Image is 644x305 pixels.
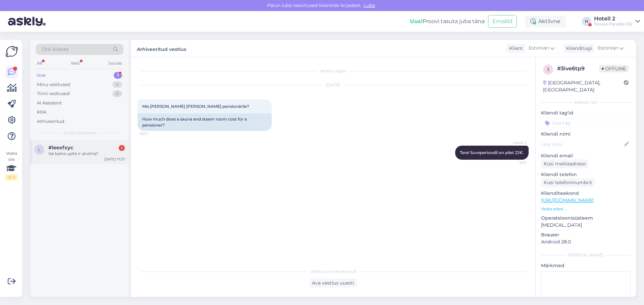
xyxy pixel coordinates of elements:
input: Lisa nimi [541,141,623,148]
div: Tiimi vestlused [37,90,70,97]
div: Arhiveeritud [37,118,64,125]
span: l [38,147,41,152]
div: Kliendi info [541,99,631,105]
span: Luba [362,2,377,8]
p: Operatsioonisüsteem [541,215,631,222]
div: Hotell 2 [594,16,633,21]
div: 0 [112,90,122,97]
span: Hotell 2 [501,140,527,145]
span: 18:07 [140,131,165,136]
p: Kliendi nimi [541,131,631,138]
p: Klienditeekond [541,190,631,197]
span: Estonian [529,45,549,52]
div: 1 [119,145,125,151]
div: Minu vestlused [37,81,70,88]
div: Aktiivne [525,15,566,27]
span: 18:15 [501,160,527,165]
span: Vestlus on arhiveeritud [310,269,356,275]
div: 0 / 3 [5,174,17,180]
div: AI Assistent [37,100,62,106]
input: Lisa tag [541,118,631,128]
div: All [36,59,43,68]
a: [URL][DOMAIN_NAME] [541,197,594,203]
p: [MEDICAL_DATA] [541,222,631,229]
div: Proovi tasuta juba täna: [410,17,485,25]
div: Küsi telefoninumbrit [541,178,595,187]
p: Vaata edasi ... [541,206,631,212]
div: 4 [112,81,122,88]
label: Arhiveeritud vestlus [137,44,186,53]
div: Tervise Paradiis OÜ [594,21,633,27]
p: Android 28.0 [541,238,631,245]
div: [GEOGRAPHIC_DATA], [GEOGRAPHIC_DATA] [543,79,624,93]
span: Tere! Suveperioodil on pilet 22€. [460,150,524,155]
span: #leexfxyc [48,145,73,151]
div: 1 [114,72,122,79]
p: Kliendi telefon [541,171,631,178]
p: Märkmed [541,262,631,269]
span: 3 [547,67,549,72]
p: Kliendi email [541,152,631,159]
div: Uus [37,72,46,79]
div: Küsi meiliaadressi [541,159,589,168]
p: Brauser [541,231,631,238]
button: Emailid [488,15,517,28]
div: [PERSON_NAME] [541,252,631,258]
span: Uued vestlused [64,130,95,136]
div: Klienditugi [563,45,592,52]
div: Ava vestlus uuesti [309,279,357,288]
span: Otsi kliente [42,46,68,53]
div: How much does a sauna and steam room cost for a pensioner? [138,113,272,131]
div: Socials [107,59,123,68]
div: [DATE] 17:27 [104,157,125,162]
div: Web [69,59,81,68]
div: Klient [506,45,523,52]
span: Mis [PERSON_NAME] [PERSON_NAME] pensionärile? [142,104,249,109]
div: Vestlus algas [138,68,529,74]
span: Offline [599,65,629,72]
p: Kliendi tag'id [541,109,631,117]
a: Hotell 2Tervise Paradiis OÜ [594,16,640,27]
div: H [582,17,591,26]
div: # 3ive6tp9 [557,65,599,73]
img: Askly Logo [5,45,18,58]
div: Vaata siia [5,150,17,180]
b: Uus! [410,18,423,24]
div: [DATE] [138,82,529,88]
div: Kõik [37,109,47,116]
div: Vai kalna upīte ir atvērta? [48,151,125,157]
span: Estonian [598,45,618,52]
